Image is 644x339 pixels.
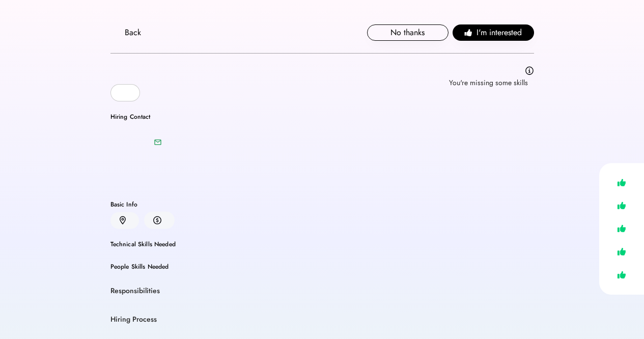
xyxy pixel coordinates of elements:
[614,268,629,282] img: like.svg
[110,126,143,159] img: yH5BAEAAAAALAAAAAABAAEAAAIBRAA7
[110,264,534,270] div: People Skills Needed
[153,216,161,225] img: money.svg
[120,216,126,225] img: location.svg
[110,114,170,120] div: Hiring Contact
[125,27,141,39] div: Back
[614,244,629,259] img: like.svg
[449,78,528,88] div: You're missing some skills
[439,79,445,87] img: yH5BAEAAAAALAAAAAABAAEAAAIBRAA7
[110,241,534,247] div: Technical Skills Needed
[117,87,129,99] img: yH5BAEAAAAALAAAAAABAAEAAAIBRAA7
[110,29,119,37] img: yH5BAEAAAAALAAAAAABAAEAAAIBRAA7
[110,286,160,296] div: Responsibilities
[110,315,157,325] div: Hiring Process
[525,66,534,75] img: info.svg
[110,201,534,207] div: Basic Info
[614,198,629,213] img: like.svg
[614,175,629,190] img: like.svg
[367,24,449,41] button: No thanks
[614,221,629,236] img: like.svg
[477,27,522,39] span: I'm interested
[453,24,534,41] button: I'm interested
